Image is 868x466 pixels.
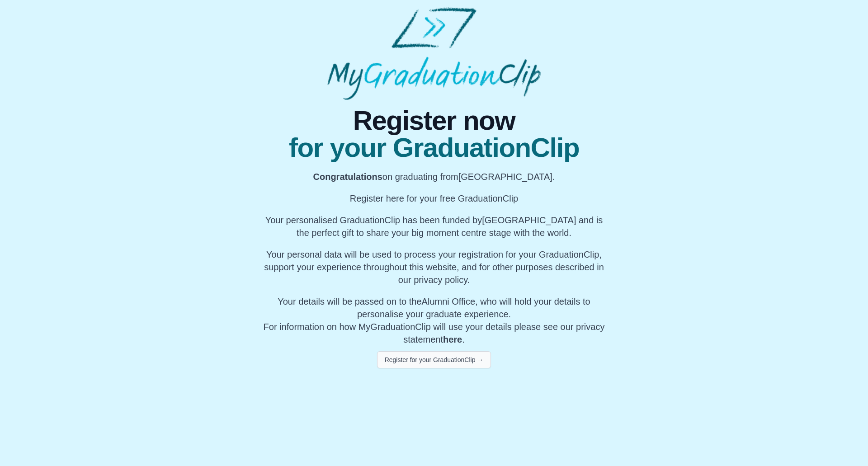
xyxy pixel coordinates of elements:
p: Your personal data will be used to process your registration for your GraduationClip, support you... [260,248,608,286]
button: Register for your GraduationClip → [377,351,491,368]
p: on graduating from [GEOGRAPHIC_DATA]. [260,170,608,183]
p: Register here for your free GraduationClip [260,192,608,205]
span: Register now [260,107,608,134]
span: Alumni Office [422,297,476,306]
span: for your GraduationClip [260,134,608,161]
p: Your personalised GraduationClip has been funded by [GEOGRAPHIC_DATA] and is the perfect gift to ... [260,214,608,239]
span: For information on how MyGraduationClip will use your details please see our privacy statement . [264,297,605,344]
a: here [443,334,462,344]
b: Congratulations [313,172,382,182]
img: MyGraduationClip [327,7,541,100]
span: Your details will be passed on to the , who will hold your details to personalise your graduate e... [278,297,590,319]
